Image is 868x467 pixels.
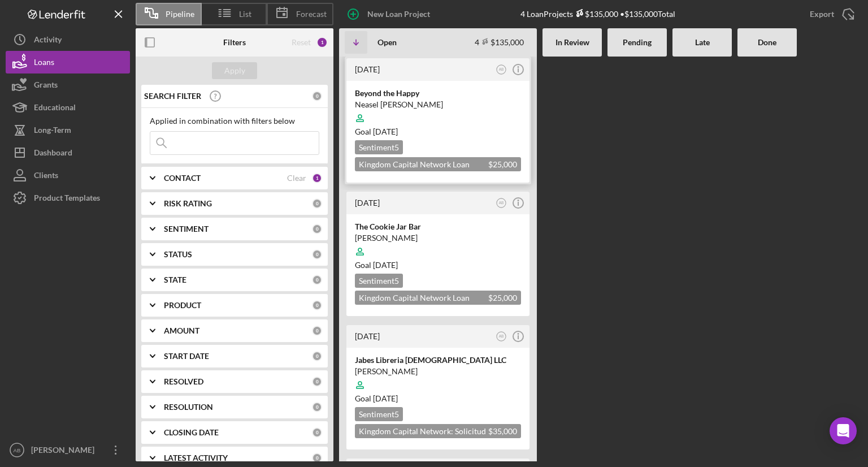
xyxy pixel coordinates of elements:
b: Open [377,38,397,47]
b: Pending [623,38,652,47]
button: Educational [6,96,130,119]
b: AMOUNT [164,326,199,335]
div: Export [810,3,834,25]
time: 08/25/2025 [373,127,398,136]
div: Sentiment 5 [355,140,403,154]
text: AB [14,447,21,453]
div: Grants [34,73,58,99]
span: $25,000 [488,159,517,169]
b: SEARCH FILTER [144,92,201,101]
div: $135,000 [573,9,618,19]
div: Product Templates [34,187,100,212]
div: 0 [312,326,322,336]
span: Goal [355,394,398,403]
div: 0 [312,377,322,387]
div: 1 [312,173,322,183]
b: In Review [555,38,589,47]
span: Forecast [296,10,327,19]
div: 0 [312,224,322,234]
div: Sentiment 5 [355,407,403,421]
button: Grants [6,73,130,96]
button: Export [798,3,862,25]
b: RESOLVED [164,377,203,386]
span: Goal [355,260,398,270]
button: Clients [6,164,130,187]
span: $35,000 [488,426,517,436]
div: [PERSON_NAME] [28,439,102,464]
div: New Loan Project [367,3,430,25]
span: Pipeline [166,10,194,19]
b: START DATE [164,352,209,361]
button: Apply [212,62,257,79]
time: 2025-08-30 20:35 [355,64,380,74]
b: STATE [164,275,186,284]
b: SENTIMENT [164,224,209,233]
a: [DATE]ABBeyond the HappyNeasel [PERSON_NAME]Goal [DATE]Sentiment5Kingdom Capital Network Loan App... [345,57,531,184]
button: AB[PERSON_NAME] [6,439,130,461]
button: AB [494,329,509,344]
a: [DATE]ABJabes Libreria [DEMOGRAPHIC_DATA] LLC[PERSON_NAME]Goal [DATE]Sentiment5Kingdom Capital Ne... [345,323,531,451]
div: Sentiment 5 [355,274,403,288]
button: AB [494,62,509,77]
div: Loans [34,51,54,76]
button: Long-Term [6,119,130,141]
div: Apply [224,62,245,79]
div: 0 [312,300,322,310]
div: The Cookie Jar Bar [355,221,521,232]
div: 0 [312,427,322,438]
button: Loans [6,51,130,73]
div: Applied in combination with filters below [150,116,319,126]
b: RISK RATING [164,199,212,208]
div: Reset [292,38,311,47]
div: Clients [34,164,58,189]
time: 09/06/2025 [373,260,398,270]
time: 08/18/2025 [373,394,398,403]
b: Filters [223,38,246,47]
b: CONTACT [164,174,201,183]
text: AB [499,334,504,338]
b: Done [758,38,776,47]
div: Activity [34,28,62,54]
div: Kingdom Capital Network: Solicitud de préstamo - Español [355,424,521,438]
text: AB [499,201,504,205]
div: 0 [312,275,322,285]
a: [DATE]ABThe Cookie Jar Bar[PERSON_NAME]Goal [DATE]Sentiment5Kingdom Capital Network Loan Applicat... [345,190,531,318]
b: PRODUCT [164,301,201,310]
b: CLOSING DATE [164,428,219,437]
text: AB [499,67,504,71]
button: Dashboard [6,141,130,164]
b: LATEST ACTIVITY [164,453,228,462]
div: [PERSON_NAME] [355,232,521,244]
div: Clear [287,174,306,183]
button: Activity [6,28,130,51]
div: 0 [312,402,322,412]
div: Kingdom Capital Network Loan Application [355,291,521,305]
div: 1 [316,37,328,48]
div: 0 [312,351,322,361]
b: STATUS [164,250,192,259]
button: AB [494,196,509,211]
div: Open Intercom Messenger [830,417,857,444]
span: Goal [355,127,398,136]
div: Long-Term [34,119,71,144]
div: 4 $135,000 [475,37,524,47]
div: Beyond the Happy [355,88,521,99]
div: 4 Loan Projects • $135,000 Total [520,9,675,19]
div: Jabes Libreria [DEMOGRAPHIC_DATA] LLC [355,354,521,366]
span: List [239,10,251,19]
time: 2025-07-07 15:24 [355,198,380,207]
div: 0 [312,91,322,101]
div: 0 [312,453,322,463]
button: Product Templates [6,187,130,209]
div: Kingdom Capital Network Loan Application [355,157,521,171]
button: New Loan Project [339,3,441,25]
div: 0 [312,249,322,260]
